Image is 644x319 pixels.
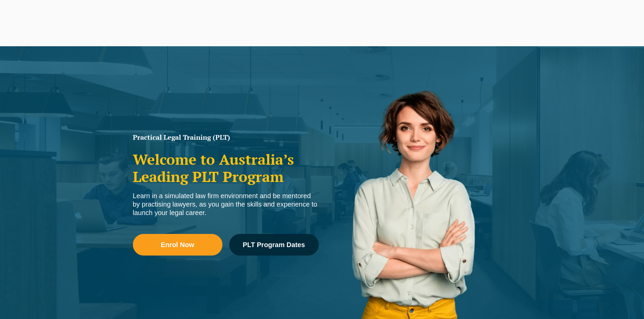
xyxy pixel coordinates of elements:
[133,234,222,256] a: Enrol Now
[133,134,319,141] h1: Practical Legal Training (PLT)
[243,241,305,248] span: PLT Program Dates
[161,241,194,248] span: Enrol Now
[133,192,319,217] div: Learn in a simulated law firm environment and be mentored by practising lawyers, as you gain the ...
[229,234,319,256] a: PLT Program Dates
[133,151,319,185] h2: Welcome to Australia’s Leading PLT Program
